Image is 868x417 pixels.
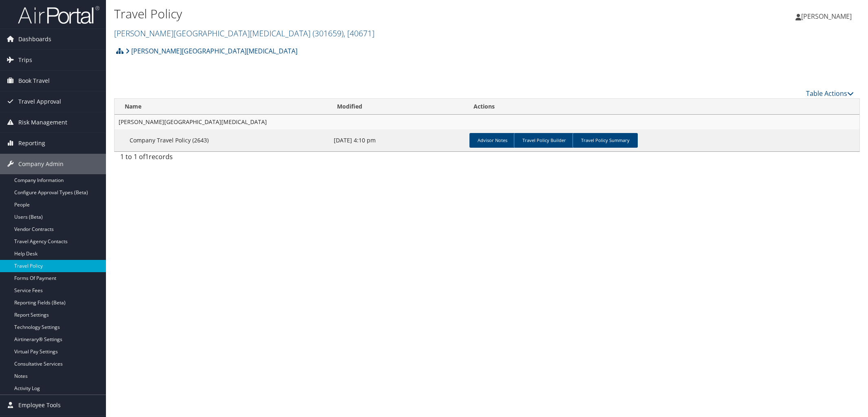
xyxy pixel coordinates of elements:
td: Company Travel Policy (2643) [115,129,330,151]
span: Company Admin [18,154,64,174]
a: [PERSON_NAME][GEOGRAPHIC_DATA][MEDICAL_DATA] [114,28,375,39]
span: 1 [145,152,149,161]
th: Name: activate to sort column ascending [115,99,330,115]
span: Dashboards [18,29,51,49]
span: Trips [18,50,32,70]
td: [PERSON_NAME][GEOGRAPHIC_DATA][MEDICAL_DATA] [115,115,859,129]
h1: Travel Policy [114,5,611,22]
th: Actions [466,99,859,115]
th: Modified: activate to sort column ascending [330,99,466,115]
img: airportal-logo.png [18,5,99,24]
span: Travel Approval [18,91,61,112]
span: Employee Tools [18,395,61,415]
span: [PERSON_NAME] [801,12,852,21]
span: ( 301659 ) [313,28,344,39]
span: Risk Management [18,112,67,133]
span: Book Travel [18,71,50,91]
td: [DATE] 4:10 pm [330,129,466,151]
a: [PERSON_NAME] [795,4,860,29]
a: [PERSON_NAME][GEOGRAPHIC_DATA][MEDICAL_DATA] [126,43,297,59]
span: Reporting [18,133,45,153]
a: Travel Policy Builder [514,133,574,148]
a: Travel Policy Summary [573,133,638,148]
a: Advisor Notes [469,133,516,148]
div: 1 to 1 of records [120,152,295,166]
a: Table Actions [806,89,854,98]
span: , [ 40671 ] [344,28,375,39]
